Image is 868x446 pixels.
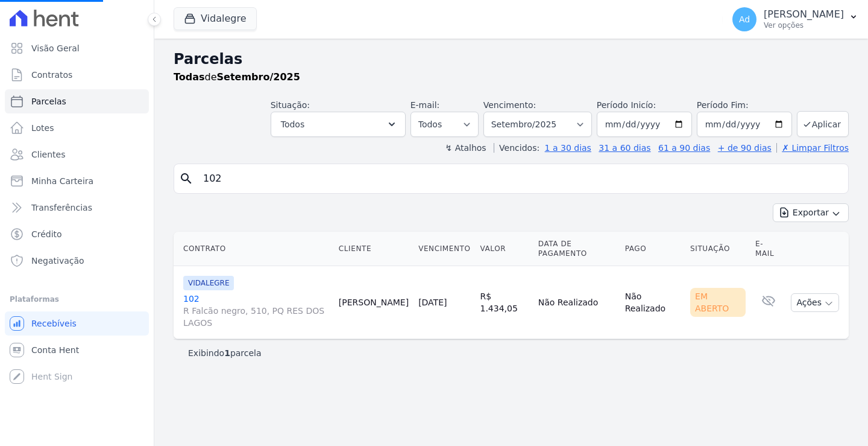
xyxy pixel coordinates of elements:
label: E-mail: [410,100,440,110]
th: Data de Pagamento [533,232,620,266]
p: [PERSON_NAME] [764,8,844,21]
th: Cliente [334,232,414,266]
a: Minha Carteira [5,169,149,193]
i: search [179,171,193,186]
th: Pago [620,232,685,266]
a: Transferências [5,196,149,220]
strong: Setembro/2025 [217,71,300,83]
span: Parcelas [31,95,66,107]
span: Lotes [31,122,54,134]
button: Exportar [773,203,849,222]
a: ✗ Limpar Filtros [776,143,849,153]
p: Exibindo parcela [188,347,262,359]
a: [DATE] [418,298,447,307]
a: Contratos [5,63,149,87]
label: Período Inicío: [597,100,656,110]
span: VIDALEGRE [183,276,234,290]
a: 61 a 90 dias [658,143,710,153]
b: 1 [224,348,230,358]
a: Clientes [5,142,149,167]
th: Valor [476,232,533,266]
span: Visão Geral [31,42,80,54]
td: Não Realizado [620,266,685,339]
span: Contratos [31,69,72,81]
td: R$ 1.434,05 [476,266,533,339]
span: R Falcão negro, 510, PQ RES DOS LAGOS [183,305,329,329]
th: E-mail [750,232,786,266]
a: + de 90 dias [718,143,772,153]
label: Vencidos: [494,143,539,153]
td: Não Realizado [533,266,620,339]
span: Negativação [31,255,84,267]
a: 102R Falcão negro, 510, PQ RES DOS LAGOS [183,293,329,329]
th: Contrato [174,232,334,266]
p: Ver opções [764,21,844,30]
label: Situação: [271,100,310,110]
button: Todos [271,112,406,137]
button: Ações [791,293,839,312]
th: Vencimento [414,232,475,266]
button: Vidalegre [174,7,257,30]
button: Aplicar [797,111,849,137]
span: Conta Hent [31,344,79,356]
a: Lotes [5,116,149,140]
a: Visão Geral [5,36,149,60]
div: Em Aberto [690,288,746,317]
button: Ad [PERSON_NAME] Ver opções [723,2,868,36]
span: Recebíveis [31,317,77,330]
a: 1 a 30 dias [545,143,591,153]
a: Negativação [5,249,149,273]
a: Parcelas [5,89,149,113]
td: [PERSON_NAME] [334,266,414,339]
a: Recebíveis [5,311,149,336]
div: Plataformas [10,292,144,307]
span: Minha Carteira [31,175,93,187]
h2: Parcelas [174,48,849,70]
a: 31 a 60 dias [599,143,650,153]
span: Transferências [31,202,92,214]
span: Clientes [31,148,65,161]
span: Todos [281,117,304,132]
input: Buscar por nome do lote ou do cliente [196,167,843,191]
a: Crédito [5,222,149,246]
span: Crédito [31,228,62,240]
label: ↯ Atalhos [445,143,486,153]
label: Vencimento: [483,100,536,110]
label: Período Fim: [697,99,792,112]
span: Ad [739,15,750,24]
th: Situação [685,232,750,266]
p: de [174,70,300,84]
strong: Todas [174,71,205,83]
a: Conta Hent [5,338,149,362]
